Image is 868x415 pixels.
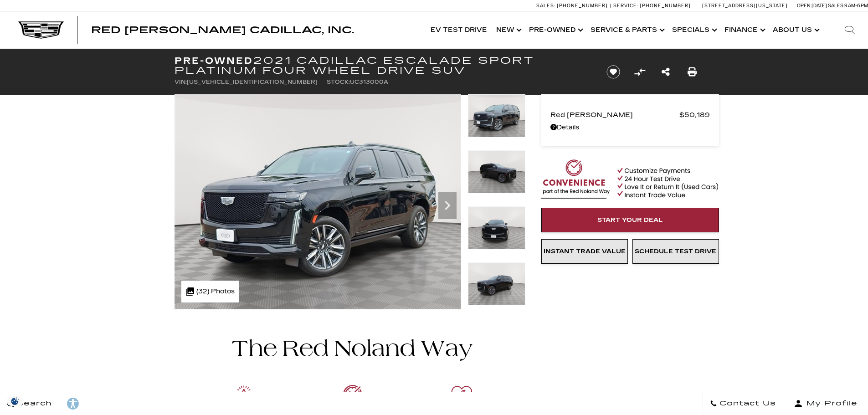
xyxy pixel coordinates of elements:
[550,121,710,134] a: Details
[720,12,768,48] a: Finance
[541,208,719,232] a: Start Your Deal
[635,248,716,255] span: Schedule Test Drive
[679,108,710,121] span: $50,189
[524,12,586,48] a: Pre-Owned
[768,12,822,48] a: About Us
[544,248,626,255] span: Instant Trade Value
[468,94,525,138] img: Used 2021 Black Raven Cadillac Sport Platinum image 1
[175,79,187,85] span: VIN:
[18,21,64,39] img: Cadillac Dark Logo with Cadillac White Text
[468,206,525,250] img: Used 2021 Black Raven Cadillac Sport Platinum image 3
[5,396,26,406] section: Click to Open Cookie Consent Modal
[610,3,693,8] a: Service: [PHONE_NUMBER]
[668,12,720,48] a: Specials
[828,3,844,9] span: Sales:
[586,12,668,48] a: Service & Parts
[557,3,608,9] span: [PHONE_NUMBER]
[536,3,555,9] span: Sales:
[541,239,628,264] a: Instant Trade Value
[175,94,461,309] img: Used 2021 Black Raven Cadillac Sport Platinum image 1
[175,56,591,76] h1: 2021 Cadillac Escalade Sport Platinum Four Wheel Drive SUV
[175,55,253,66] strong: Pre-Owned
[350,79,388,85] span: UC313000A
[187,79,318,85] span: [US_VEHICLE_IDENTIFICATION_NUMBER]
[603,65,623,79] button: Save vehicle
[438,192,457,219] div: Next
[14,397,52,410] span: Search
[468,150,525,194] img: Used 2021 Black Raven Cadillac Sport Platinum image 2
[783,392,868,415] button: Open user profile menu
[803,397,858,410] span: My Profile
[181,281,239,302] div: (32) Photos
[597,216,663,224] span: Start Your Deal
[632,239,719,264] a: Schedule Test Drive
[797,3,827,9] span: Open [DATE]
[640,3,691,9] span: [PHONE_NUMBER]
[327,79,350,85] span: Stock:
[536,3,610,8] a: Sales: [PHONE_NUMBER]
[91,26,354,35] a: Red [PERSON_NAME] Cadillac, Inc.
[492,12,524,48] a: New
[91,25,354,36] span: Red [PERSON_NAME] Cadillac, Inc.
[688,66,697,78] a: Print this Pre-Owned 2021 Cadillac Escalade Sport Platinum Four Wheel Drive SUV
[702,3,788,9] a: [STREET_ADDRESS][US_STATE]
[717,397,776,410] span: Contact Us
[5,396,26,406] img: Opt-Out Icon
[662,66,670,78] a: Share this Pre-Owned 2021 Cadillac Escalade Sport Platinum Four Wheel Drive SUV
[550,108,710,121] a: Red [PERSON_NAME] $50,189
[703,392,783,415] a: Contact Us
[613,3,638,9] span: Service:
[550,108,679,121] span: Red [PERSON_NAME]
[844,3,868,9] span: 9 AM-6 PM
[633,65,647,79] button: Compare vehicle
[426,12,492,48] a: EV Test Drive
[468,262,525,306] img: Used 2021 Black Raven Cadillac Sport Platinum image 4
